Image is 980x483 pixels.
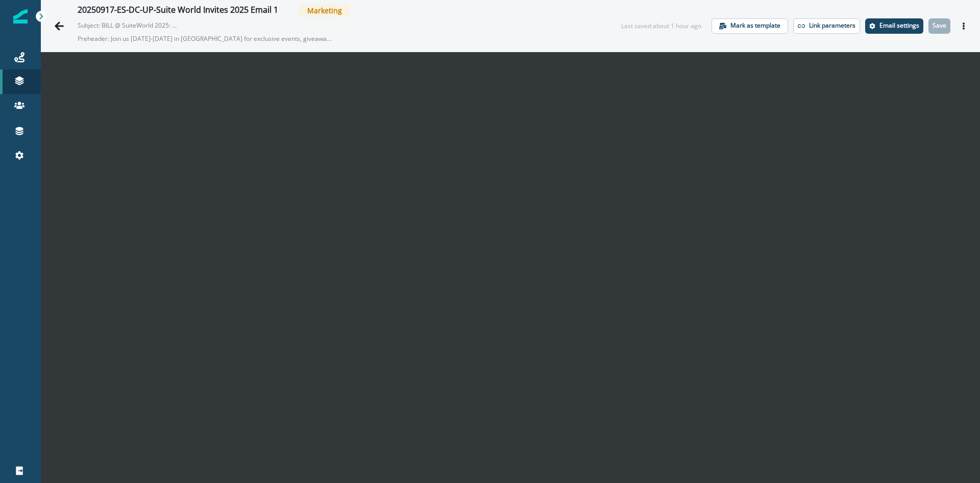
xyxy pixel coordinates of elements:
button: Actions [955,18,972,34]
div: Last saved about 1 hour ago [621,21,701,31]
p: Link parameters [809,22,855,29]
p: Email settings [879,22,919,29]
button: Settings [865,18,923,34]
p: Preheader: Join us [DATE]-[DATE] in [GEOGRAPHIC_DATA] for exclusive events, giveaways, demos, swa... [78,30,333,48]
button: Mark as template [712,18,788,34]
button: Go back [49,16,69,36]
button: Save [928,18,950,34]
p: Mark as template [730,22,780,29]
p: Save [933,22,946,29]
p: Subject: BILL @ SuiteWorld 2025: Demos, prizes, parties 🎉 [78,17,180,30]
img: Inflection [13,9,28,24]
button: Link parameters [793,18,860,34]
div: 20250917-ES-DC-UP-Suite World Invites 2025 Email 1 [78,5,278,16]
span: Marketing [299,4,350,17]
